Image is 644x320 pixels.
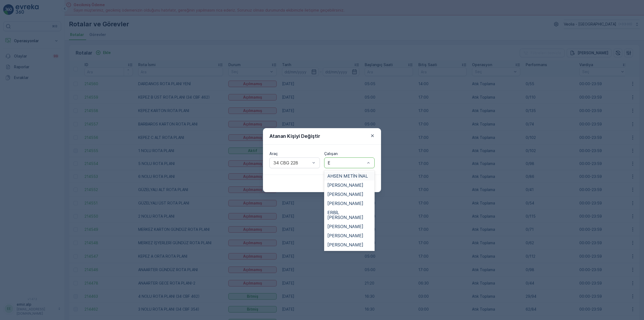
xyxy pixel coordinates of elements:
label: Çalışan [324,151,338,156]
span: [PERSON_NAME] [327,201,363,206]
span: [PERSON_NAME] [327,242,363,247]
label: Araç [269,151,278,156]
p: Atanan Kişiyi Değiştir [269,132,320,140]
span: [PERSON_NAME] [327,183,363,188]
span: [PERSON_NAME] [327,224,363,229]
span: [PERSON_NAME] [327,233,363,238]
span: [PERSON_NAME] [327,192,363,197]
span: AHSEN METİN İNAL [327,174,368,178]
span: ERBİL [PERSON_NAME] [327,210,371,220]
